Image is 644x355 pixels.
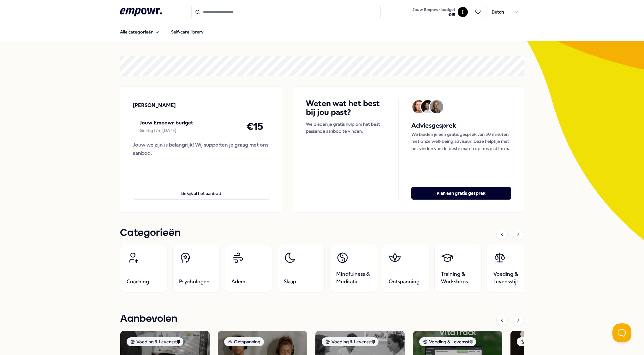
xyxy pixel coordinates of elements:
input: Search for products, categories or subcategories [191,5,381,19]
nav: Main [115,26,209,38]
iframe: Help Scout Beacon - Open [612,323,631,342]
a: Mindfulness & Meditatie [330,245,377,292]
span: Adem [231,278,245,286]
button: Plan een gratis gesprek [411,187,511,200]
a: Adem [225,245,272,292]
p: We bieden je een gratis gesprek van 30 minuten met onze well-being adviseur. Deze helpt je met he... [411,131,511,152]
h1: Categorieën [120,225,181,241]
span: Ontspanning [389,278,420,286]
h4: Weten wat het best bij jou past? [306,99,386,117]
img: Avatar [421,100,434,113]
p: We bieden je gratis hulp om het best passende aanbod te vinden. [306,121,386,135]
h4: € 15 [246,118,263,134]
p: [PERSON_NAME] [133,101,176,110]
a: Training & Workshops [434,245,482,292]
div: Voeding & Levensstijl [322,337,379,346]
button: Jouw Empowr budget€15 [411,6,456,19]
button: Alle categorieën [115,26,165,38]
a: Psychologen [172,245,220,292]
img: Avatar [430,100,443,113]
button: I [458,7,468,17]
div: Voeding & Levensstijl [127,337,183,346]
span: Mindfulness & Meditatie [336,270,370,286]
a: Voeding & Levensstijl [487,245,534,292]
span: Jouw Empowr budget [413,7,455,12]
a: Jouw Empowr budget€15 [410,5,458,19]
div: Geldig t/m [DATE] [140,127,193,134]
span: € 15 [413,12,455,17]
button: Bekijk al het aanbod [133,187,270,200]
div: Slaap [517,337,541,346]
a: Self-care library [166,26,209,38]
span: Training & Workshops [441,270,475,286]
a: Ontspanning [382,245,429,292]
span: Voeding & Levensstijl [493,270,528,286]
h1: Aanbevolen [120,311,177,327]
span: Coaching [127,278,149,286]
span: Slaap [284,278,296,286]
p: Jouw Empowr budget [140,119,193,127]
a: Coaching [120,245,167,292]
span: Psychologen [179,278,210,286]
div: Ontspanning [224,337,264,346]
img: Avatar [412,100,426,113]
a: Bekijk al het aanbod [133,177,270,200]
div: Jouw welzijn is belangrijk! Wij supporten je graag met ons aanbod. [133,141,270,157]
a: Slaap [277,245,325,292]
div: Voeding & Levensstijl [419,337,476,346]
h5: Adviesgesprek [411,121,511,131]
